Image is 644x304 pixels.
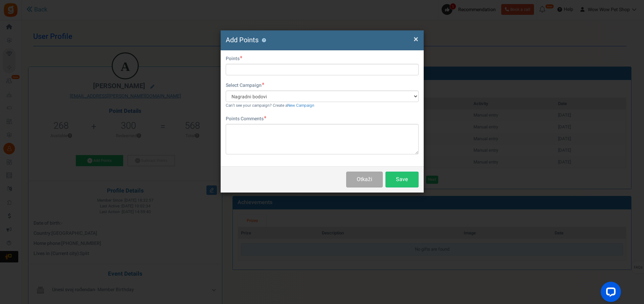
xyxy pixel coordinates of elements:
a: New Campaign [287,103,314,108]
small: Can't see your campaign? Create a [226,103,314,108]
span: Add Points [226,35,259,45]
label: Select Campaign [226,82,264,89]
label: Points [226,55,242,62]
span: × [414,33,418,46]
button: Save [385,172,419,187]
label: Points Comments [226,116,266,122]
button: Otkaži [346,172,382,187]
button: ? [262,38,266,43]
